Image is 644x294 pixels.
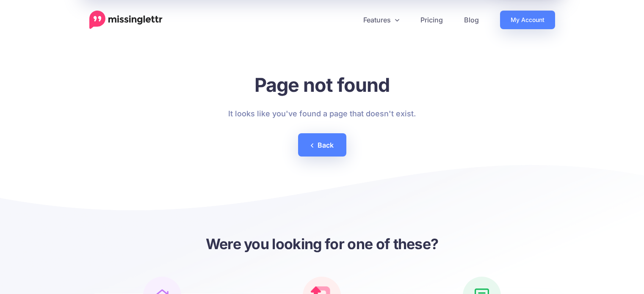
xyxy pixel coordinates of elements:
h3: Were you looking for one of these? [89,234,555,253]
a: Blog [453,11,489,29]
a: Features [353,11,410,29]
a: My Account [500,11,555,29]
h1: Page not found [228,73,416,96]
p: It looks like you've found a page that doesn't exist. [228,107,416,121]
a: Pricing [410,11,453,29]
a: Back [298,133,346,157]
